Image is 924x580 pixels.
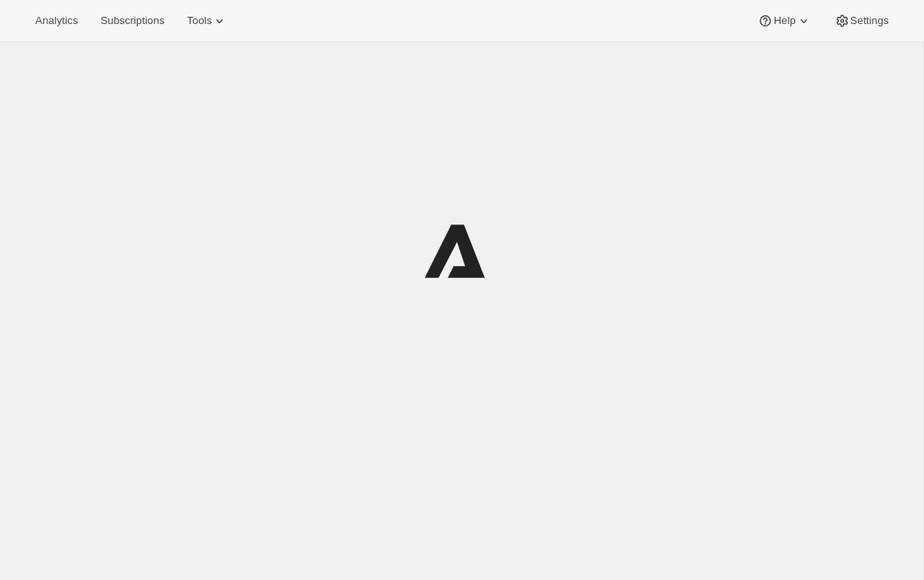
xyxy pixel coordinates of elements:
button: Tools [177,10,237,32]
button: Help [748,10,821,32]
span: Subscriptions [100,14,164,27]
span: Help [773,14,795,27]
span: Analytics [35,14,78,27]
button: Settings [825,10,898,32]
button: Subscriptions [91,10,174,32]
span: Settings [850,14,889,27]
button: Analytics [26,10,87,32]
span: Tools [187,14,212,27]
